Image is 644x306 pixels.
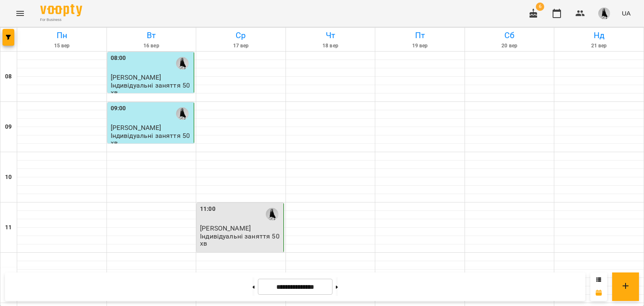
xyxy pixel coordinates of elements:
h6: Нд [556,29,642,42]
h6: 18 вер [287,42,374,50]
h6: Ср [197,29,284,42]
span: [PERSON_NAME] [111,73,161,81]
h6: 20 вер [466,42,553,50]
button: Menu [10,3,30,23]
h6: 17 вер [197,42,284,50]
p: Індивідуальні заняття 50хв [200,233,282,247]
span: UA [622,9,631,18]
h6: 21 вер [556,42,642,50]
h6: 10 [5,173,12,182]
h6: 11 [5,223,12,232]
h6: Сб [466,29,553,42]
p: Індивідуальні заняття 50хв [111,132,192,147]
h6: 08 [5,72,12,81]
h6: 19 вер [377,42,463,50]
h6: Пт [377,29,463,42]
label: 11:00 [200,205,216,214]
h6: Вт [108,29,195,42]
span: [PERSON_NAME] [200,224,251,232]
img: Юлія Безушко [176,57,189,70]
h6: 16 вер [108,42,195,50]
img: 1ec0e5e8bbc75a790c7d9e3de18f101f.jpeg [598,8,610,19]
label: 08:00 [111,54,126,63]
p: Індивідуальні заняття 50хв [111,82,192,96]
span: For Business [40,17,82,23]
img: Юлія Безушко [176,107,189,120]
h6: Пн [18,29,105,42]
img: Voopty Logo [40,4,82,16]
button: UA [618,5,634,21]
span: [PERSON_NAME] [111,124,161,132]
label: 09:00 [111,104,126,113]
h6: 15 вер [18,42,105,50]
img: Юлія Безушко [266,208,278,220]
h6: 09 [5,122,12,132]
span: 6 [536,3,544,11]
h6: Чт [287,29,374,42]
